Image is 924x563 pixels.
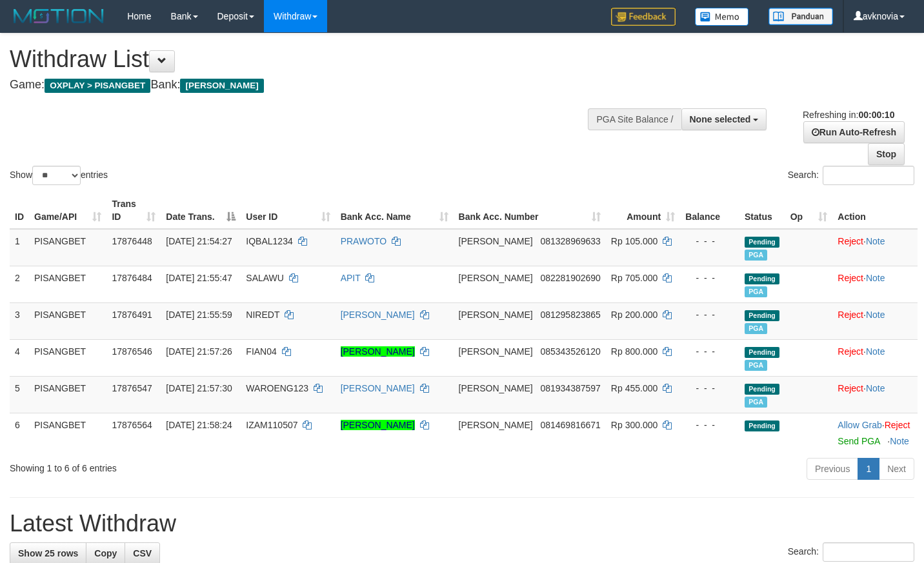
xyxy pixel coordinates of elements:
[685,235,734,248] div: - - -
[10,266,29,302] td: 2
[112,346,152,357] span: 17876546
[112,236,152,246] span: 17876448
[29,229,106,266] td: PISANGBET
[459,310,533,320] span: [PERSON_NAME]
[868,143,905,165] a: Stop
[246,236,292,246] span: IQBAL1234
[112,420,152,430] span: 17876564
[745,310,779,321] span: Pending
[685,345,734,358] div: - - -
[745,384,779,395] span: Pending
[681,108,767,130] button: None selected
[611,8,676,26] img: Feedback.jpg
[745,420,779,431] span: Pending
[866,236,885,246] a: Note
[838,383,863,393] a: Reject
[29,266,106,302] td: PISANGBET
[10,46,603,72] h1: Withdraw List
[10,413,29,453] td: 6
[10,302,29,339] td: 3
[838,436,879,446] a: Send PGA
[246,346,276,357] span: FIAN04
[246,273,284,283] span: SALAWU
[832,192,918,229] th: Action
[166,273,232,283] span: [DATE] 21:55:47
[745,323,767,334] span: Marked by avknovia
[611,273,658,283] span: Rp 705.000
[32,166,81,185] select: Showentries
[803,110,894,120] span: Refreshing in:
[685,308,734,321] div: - - -
[838,346,863,357] a: Reject
[739,192,785,229] th: Status
[540,420,600,430] span: Copy 081469816671 to clipboard
[459,236,533,246] span: [PERSON_NAME]
[540,273,600,283] span: Copy 082281902690 to clipboard
[823,166,914,185] input: Search:
[695,8,749,26] img: Button%20Memo.svg
[745,273,779,284] span: Pending
[785,192,833,229] th: Op: activate to sort column ascending
[788,542,914,562] label: Search:
[454,192,606,229] th: Bank Acc. Number: activate to sort column ascending
[166,346,232,357] span: [DATE] 21:57:26
[112,310,152,320] span: 17876491
[768,8,833,25] img: panduan.png
[611,236,658,246] span: Rp 105.000
[611,346,658,357] span: Rp 800.000
[690,114,751,124] span: None selected
[745,347,779,358] span: Pending
[161,192,241,229] th: Date Trans.: activate to sort column descending
[29,376,106,413] td: PISANGBET
[866,273,885,283] a: Note
[459,383,533,393] span: [PERSON_NAME]
[885,420,910,430] a: Reject
[832,302,918,339] td: ·
[336,192,454,229] th: Bank Acc. Name: activate to sort column ascending
[341,383,415,393] a: [PERSON_NAME]
[341,310,415,320] a: [PERSON_NAME]
[112,273,152,283] span: 17876484
[858,458,879,480] a: 1
[459,346,533,357] span: [PERSON_NAME]
[866,346,885,357] a: Note
[879,458,914,480] a: Next
[611,420,658,430] span: Rp 300.000
[606,192,680,229] th: Amount: activate to sort column ascending
[838,420,881,430] a: Allow Grab
[832,376,918,413] td: ·
[459,273,533,283] span: [PERSON_NAME]
[180,79,263,93] span: [PERSON_NAME]
[45,79,150,93] span: OXPLAY > PISANGBET
[832,339,918,376] td: ·
[745,286,767,297] span: Marked by avknovia
[166,383,232,393] span: [DATE] 21:57:30
[838,236,863,246] a: Reject
[166,420,232,430] span: [DATE] 21:58:24
[29,192,106,229] th: Game/API: activate to sort column ascending
[890,436,909,446] a: Note
[803,121,905,143] a: Run Auto-Refresh
[680,192,739,229] th: Balance
[10,229,29,266] td: 1
[341,346,415,357] a: [PERSON_NAME]
[246,383,308,393] span: WAROENG123
[685,382,734,395] div: - - -
[10,511,914,537] h1: Latest Withdraw
[10,79,603,92] h4: Game: Bank:
[838,420,884,430] span: ·
[10,457,376,475] div: Showing 1 to 6 of 6 entries
[459,420,533,430] span: [PERSON_NAME]
[540,383,600,393] span: Copy 081934387597 to clipboard
[241,192,335,229] th: User ID: activate to sort column ascending
[685,272,734,284] div: - - -
[745,237,779,248] span: Pending
[29,302,106,339] td: PISANGBET
[611,383,658,393] span: Rp 455.000
[341,236,387,246] a: PRAWOTO
[29,339,106,376] td: PISANGBET
[832,413,918,453] td: ·
[611,310,658,320] span: Rp 200.000
[29,413,106,453] td: PISANGBET
[745,250,767,261] span: Marked by avknovia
